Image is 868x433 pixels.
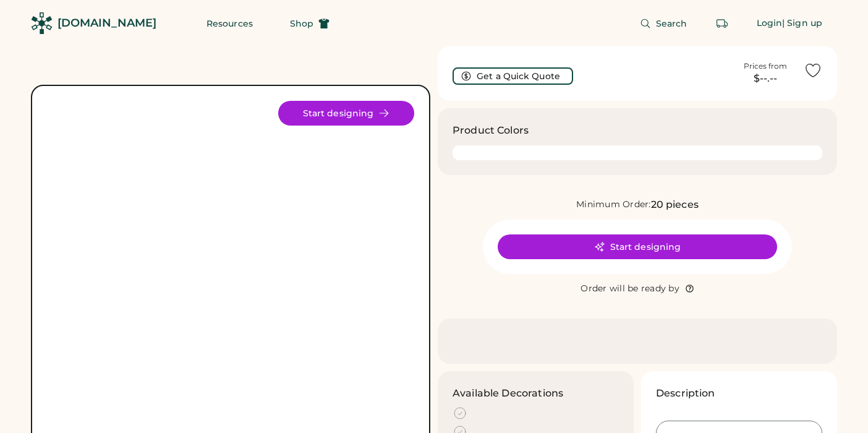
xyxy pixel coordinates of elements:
[453,67,573,85] button: Get a Quick Quote
[782,17,822,30] div: | Sign up
[453,386,563,401] h3: Available Decorations
[453,123,529,138] h3: Product Colors
[275,11,344,36] button: Shop
[31,12,53,34] img: Rendered Logo - Screens
[192,11,268,36] button: Resources
[576,199,651,211] div: Minimum Order:
[57,15,156,31] div: [DOMAIN_NAME]
[290,19,313,28] span: Shop
[656,19,687,28] span: Search
[625,11,702,36] button: Search
[710,11,734,36] button: Retrieve an order
[278,101,414,126] button: Start designing
[498,234,777,259] button: Start designing
[757,17,783,30] div: Login
[656,386,715,401] h3: Description
[651,197,699,212] div: 20 pieces
[744,61,787,71] div: Prices from
[734,71,796,86] div: $--.--
[581,283,679,295] div: Order will be ready by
